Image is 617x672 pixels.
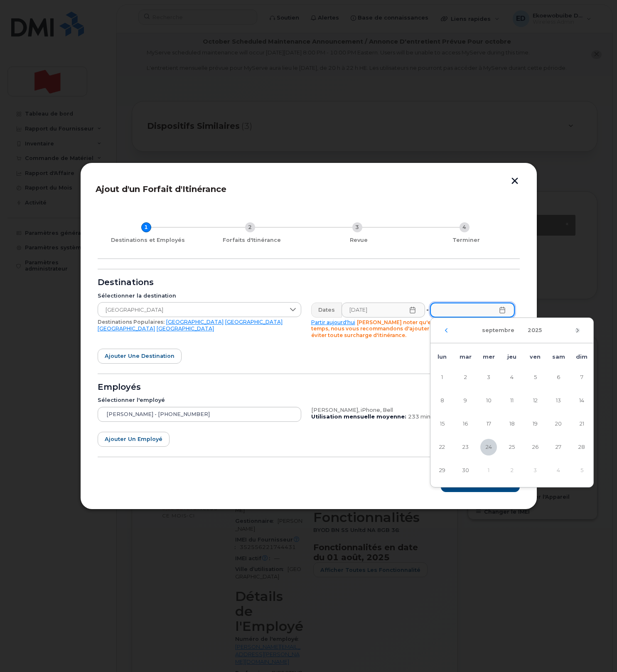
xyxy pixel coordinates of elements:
[504,392,520,409] span: 11
[524,366,547,389] td: 5
[524,436,547,459] td: 26
[457,462,474,479] span: 30
[430,389,454,412] td: 8
[408,414,432,420] span: 233 min,
[98,407,301,422] input: Appareil de recherche
[550,439,567,455] span: 27
[309,237,409,244] div: Revue
[477,389,500,412] td: 10
[311,319,508,338] span: [PERSON_NAME] noter qu'en raison des différences de temps, nous vous recommandons d'ajouter le fo...
[460,222,470,232] div: 4
[98,303,285,318] span: Royaume-Uni
[524,389,547,412] td: 12
[570,366,593,389] td: 7
[416,237,516,244] div: Terminer
[480,392,497,409] span: 10
[434,369,450,386] span: 1
[552,354,565,360] span: sam
[430,459,454,482] td: 29
[570,389,593,412] td: 14
[342,303,425,318] input: Veuillez remplir ce champ
[457,392,474,409] span: 9
[524,412,547,436] td: 19
[500,389,524,412] td: 11
[454,436,477,459] td: 23
[438,354,447,360] span: lun
[480,439,497,455] span: 24
[550,416,567,432] span: 20
[454,366,477,389] td: 2
[547,366,570,389] td: 6
[352,222,362,232] div: 3
[457,369,474,386] span: 2
[425,303,430,318] div: -
[576,354,588,360] span: dim
[98,325,155,332] a: [GEOGRAPHIC_DATA]
[573,392,590,409] span: 14
[311,407,515,414] div: [PERSON_NAME], iPhone, Bell
[547,412,570,436] td: 20
[524,459,547,482] td: 3
[98,349,182,364] button: Ajouter une destination
[483,354,495,360] span: mer
[527,416,543,432] span: 19
[454,412,477,436] td: 16
[311,319,355,325] a: Partir aujourd'hui
[527,439,543,455] span: 26
[245,222,255,232] div: 2
[98,432,170,447] button: Ajouter un employé
[500,436,524,459] td: 25
[434,439,450,455] span: 22
[500,412,524,436] td: 18
[547,459,570,482] td: 4
[570,436,593,459] td: 28
[504,439,520,455] span: 25
[105,352,175,360] span: Ajouter une destination
[527,369,543,386] span: 5
[98,384,520,391] div: Employés
[98,293,301,299] div: Sélectionner la destination
[547,389,570,412] td: 13
[457,416,474,432] span: 16
[98,279,520,286] div: Destinations
[500,366,524,389] td: 4
[570,412,593,436] td: 21
[430,318,594,487] div: Choisir une date
[225,319,283,325] a: [GEOGRAPHIC_DATA]
[575,328,580,333] button: Mois suivant
[311,414,406,420] b: Utilisation mensuelle moyenne:
[527,392,543,409] span: 12
[570,459,593,482] td: 5
[434,416,450,432] span: 15
[530,354,541,360] span: ven
[157,325,214,332] a: [GEOGRAPHIC_DATA]
[550,392,567,409] span: 13
[430,412,454,436] td: 15
[477,436,500,459] td: 24
[444,328,449,333] button: Mois précédent
[504,369,520,386] span: 4
[434,392,450,409] span: 8
[430,303,514,318] input: Veuillez remplir ce champ
[480,416,497,432] span: 17
[430,436,454,459] td: 22
[523,323,547,338] button: Choisir une année
[504,416,520,432] span: 18
[98,397,301,404] div: Sélectionner l'employé
[105,435,162,443] span: Ajouter un employé
[457,439,474,455] span: 23
[202,237,302,244] div: Forfaits d'Itinérance
[477,366,500,389] td: 3
[477,323,519,338] button: Choisir un mois
[430,366,454,389] td: 1
[550,369,567,386] span: 6
[454,459,477,482] td: 30
[454,389,477,412] td: 9
[507,354,516,360] span: jeu
[477,459,500,482] td: 1
[573,369,590,386] span: 7
[166,319,224,325] a: [GEOGRAPHIC_DATA]
[477,412,500,436] td: 17
[573,439,590,455] span: 28
[460,354,472,360] span: mar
